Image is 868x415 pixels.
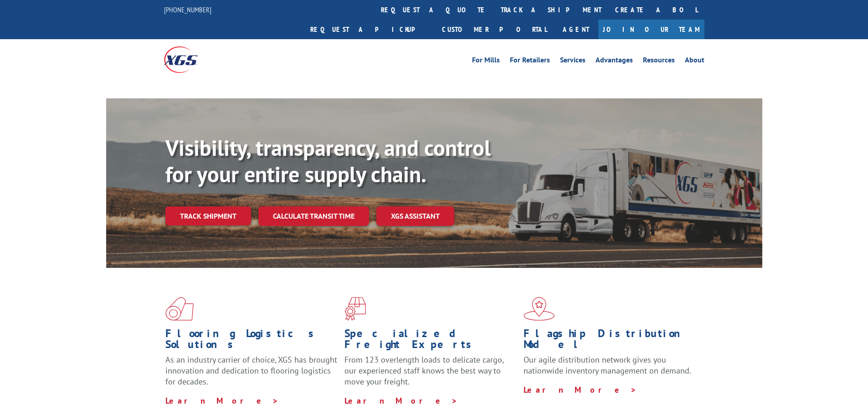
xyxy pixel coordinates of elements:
[165,328,338,354] h1: Flooring Logistics Solutions
[165,354,337,387] span: As an industry carrier of choice, XGS has brought innovation and dedication to flooring logistics...
[524,354,691,376] span: Our agile distribution network gives you nationwide inventory management on demand.
[643,56,675,67] a: Resources
[435,20,554,39] a: Customer Portal
[554,20,598,39] a: Agent
[596,56,633,67] a: Advantages
[344,328,517,354] h1: Specialized Freight Experts
[560,56,586,67] a: Services
[344,297,366,321] img: xgs-icon-focused-on-flooring-red
[164,5,211,14] a: [PHONE_NUMBER]
[258,206,369,226] a: Calculate transit time
[524,384,637,395] a: Learn More >
[165,297,194,321] img: xgs-icon-total-supply-chain-intelligence-red
[165,133,491,188] b: Visibility, transparency, and control for your entire supply chain.
[510,56,550,67] a: For Retailers
[344,395,458,406] a: Learn More >
[165,206,251,225] a: Track shipment
[376,206,454,226] a: XGS ASSISTANT
[598,20,704,39] a: Join Our Team
[524,297,555,321] img: xgs-icon-flagship-distribution-model-red
[303,20,435,39] a: Request a pickup
[524,328,696,354] h1: Flagship Distribution Model
[165,395,279,406] a: Learn More >
[344,354,517,395] p: From 123 overlength loads to delicate cargo, our experienced staff knows the best way to move you...
[685,56,704,67] a: About
[472,56,500,67] a: For Mills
